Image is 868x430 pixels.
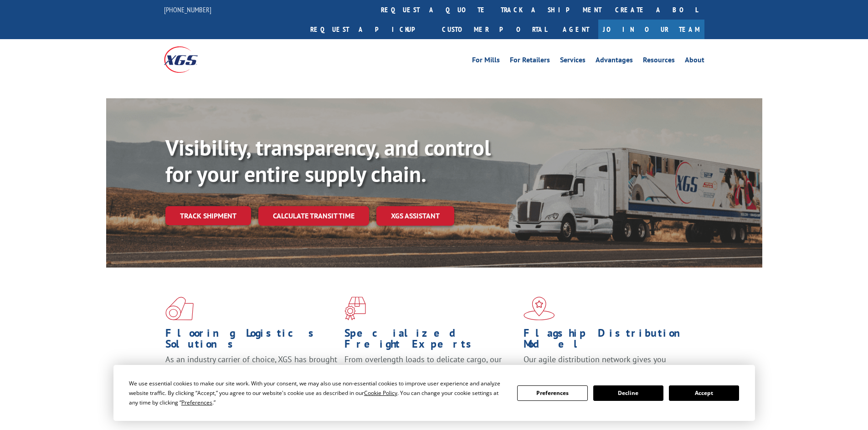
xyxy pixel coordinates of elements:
a: Services [560,56,586,66]
p: From overlength loads to delicate cargo, our experienced staff knows the best way to move your fr... [344,354,517,395]
button: Accept [669,385,739,401]
a: About [685,56,704,66]
img: xgs-icon-flagship-distribution-model-red [524,297,555,320]
h1: Flooring Logistics Solutions [165,328,338,354]
a: Request a pickup [303,20,435,39]
a: Calculate transit time [258,206,369,226]
button: Decline [593,385,663,401]
h1: Specialized Freight Experts [344,328,517,354]
span: Cookie Policy [364,389,397,397]
a: XGS ASSISTANT [376,206,454,226]
img: xgs-icon-total-supply-chain-intelligence-red [165,297,194,320]
span: Our agile distribution network gives you nationwide inventory management on demand. [524,354,691,375]
h1: Flagship Distribution Model [524,328,696,354]
a: [PHONE_NUMBER] [164,5,211,14]
span: Preferences [181,399,212,406]
a: Advantages [596,56,633,66]
img: xgs-icon-focused-on-flooring-red [344,297,366,320]
b: Visibility, transparency, and control for your entire supply chain. [165,133,491,188]
a: Join Our Team [598,20,704,39]
button: Preferences [517,385,587,401]
a: For Retailers [510,56,550,66]
div: We use essential cookies to make our site work. With your consent, we may also use non-essential ... [129,379,506,407]
a: Agent [554,20,598,39]
a: For Mills [472,56,500,66]
a: Resources [643,56,675,66]
div: Cookie Consent Prompt [113,365,755,421]
a: Customer Portal [435,20,554,39]
span: As an industry carrier of choice, XGS has brought innovation and dedication to flooring logistics... [165,354,337,386]
a: Track shipment [165,206,251,225]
